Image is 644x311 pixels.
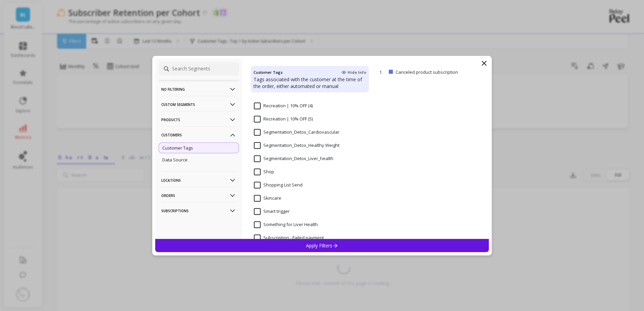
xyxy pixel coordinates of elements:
p: Tags associated with the customer at the time of the order, either automated or manual [254,76,366,90]
p: Customer Tags [162,145,193,151]
p: Custom Segments [161,96,236,113]
p: Subscriptions [161,202,236,219]
span: Shop [254,169,274,175]
p: Apply Filters [306,242,338,249]
span: Recreation | 10% OFF (4) [254,103,313,109]
span: Smart trigger [254,208,290,215]
input: Search Segments [159,62,239,75]
p: No filtering [161,81,236,98]
p: 1. [379,69,386,75]
span: Skincare [254,195,281,202]
p: Products [161,111,236,128]
h4: Customer Tags [254,69,283,76]
p: Locations [161,172,236,189]
p: Canceled product subscription [396,69,471,75]
span: Segmentation_Detox_Liver_health [254,155,333,162]
span: Segmentation_Detox_Cardiovascular [254,129,339,136]
span: Shopping List Send [254,182,303,188]
span: Subscription - Failed payment [254,235,324,241]
p: Orders [161,187,236,204]
span: Recreation | 10% OFF (5) [254,116,313,123]
p: Data Source [162,157,188,163]
span: Something for Liver Health [254,221,318,228]
p: Customers [161,126,236,143]
span: Segmentation_Detox_Healthy Weight [254,142,339,149]
span: Hide Info [341,70,366,75]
